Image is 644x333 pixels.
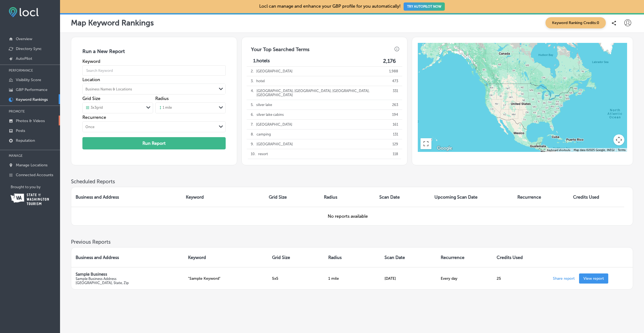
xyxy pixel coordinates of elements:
img: Google [436,145,454,152]
label: 2,176 [383,58,396,64]
button: Keyboard shortcuts [547,148,570,152]
button: Toggle fullscreen view [421,138,431,149]
th: Credits Used [492,247,548,267]
p: silver lake [256,100,272,110]
th: Upcoming Scan Date [430,187,513,207]
p: Share report [553,275,575,281]
td: 1 mile [324,267,380,289]
p: [GEOGRAPHIC_DATA] [256,66,293,76]
p: 1. hotels [253,58,270,64]
p: 1,988 [389,66,398,76]
label: Grid Size [82,96,100,101]
p: Reputation [16,138,35,143]
th: Grid Size [264,187,320,207]
img: fda3e92497d09a02dc62c9cd864e3231.png [9,7,39,17]
div: 3 x 3 grid [85,105,103,110]
button: TRY AUTOPILOT NOW [404,2,445,11]
a: Terms (opens in new tab) [618,149,625,152]
p: 263 [392,100,398,110]
label: Location [82,77,226,82]
p: 161 [393,120,398,129]
p: 11 . [251,159,255,169]
p: Sample Business [76,272,179,277]
td: [DATE] [380,267,436,289]
p: 92 [394,159,398,169]
th: Scan Date [375,187,430,207]
h3: Previous Reports [71,239,633,245]
p: [GEOGRAPHIC_DATA] [257,139,293,149]
p: 2 . [251,66,254,76]
button: Map camera controls [613,134,624,145]
td: 25 [492,267,548,289]
p: Posts [16,128,25,133]
p: 4 . [251,86,254,100]
p: 129 [392,139,398,149]
p: silver lake cabins [257,110,284,119]
h3: Your Top Searched Terms [247,42,314,54]
th: Grid Size [268,247,324,267]
p: Photos & Videos [16,119,45,123]
td: Every day [436,267,493,289]
button: Run Report [82,137,226,149]
div: Once [85,125,94,129]
td: "Sample Keyword" [184,267,268,289]
p: 8 . [251,129,254,139]
p: Connected Accounts [16,173,53,177]
th: Keyword [181,187,264,207]
label: Recurrence [82,115,226,120]
p: View report [583,276,604,281]
p: camping [257,129,271,139]
p: resort [258,149,268,159]
th: Radius [320,187,375,207]
p: 131 [393,129,398,139]
p: 3 . [251,76,254,86]
th: Recurrence [513,187,569,207]
th: Keyword [184,247,268,267]
p: Visibility Score [16,78,41,82]
p: [GEOGRAPHIC_DATA], [GEOGRAPHIC_DATA], [GEOGRAPHIC_DATA], [GEOGRAPHIC_DATA] [257,86,390,100]
p: 9 . [251,139,254,149]
p: GBP Performance [16,87,47,92]
input: Search Keyword [82,63,226,78]
p: 5 . [251,100,254,110]
p: 118 [393,149,398,159]
p: Manage Locations [16,163,47,167]
p: Overview [16,37,32,41]
p: 331 [393,86,398,100]
p: campground [258,159,279,169]
img: Washington Tourism [11,193,49,205]
h3: Run a New Report [82,48,226,59]
p: hotel [256,76,265,86]
div: 1 mile [158,105,172,110]
th: Business and Address [71,187,181,207]
p: AutoPilot [16,56,32,61]
p: 10 . [251,149,255,159]
p: Sample Business Address [GEOGRAPHIC_DATA], State, Zip [76,277,179,285]
td: 5x5 [268,267,324,289]
p: 7 . [251,120,253,129]
p: 473 [392,76,398,86]
p: Brought to you by [11,185,60,189]
p: 194 [392,110,398,119]
th: Business and Address [71,247,184,267]
label: Keyword [82,59,226,64]
th: Credits Used [569,187,624,207]
label: Radius [155,96,169,101]
th: Scan Date [380,247,436,267]
p: Keyword Rankings [16,97,48,102]
span: Map data ©2025 Google, INEGI [574,149,615,152]
a: Open this area in Google Maps (opens a new window) [436,145,454,152]
p: Map Keyword Rankings [71,18,154,27]
td: No reports available [71,207,624,225]
th: Radius [324,247,380,267]
span: Keyword Ranking Credits: 0 [545,17,606,28]
p: [GEOGRAPHIC_DATA] [256,120,292,129]
div: Business Names & Locations [85,87,132,91]
h3: Scheduled Reports [71,178,633,185]
a: View report [579,273,608,284]
p: Directory Sync [16,46,42,51]
th: Recurrence [436,247,493,267]
p: 6 . [251,110,254,119]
